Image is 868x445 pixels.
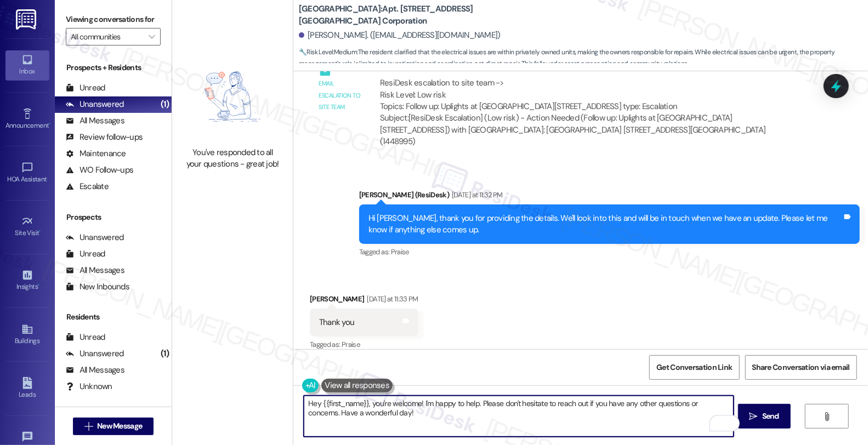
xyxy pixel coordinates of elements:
[738,404,791,429] button: Send
[39,227,41,235] span: •
[73,418,154,435] button: New Message
[310,293,418,309] div: [PERSON_NAME]
[66,99,124,110] div: Unanswered
[158,96,172,113] div: (1)
[310,336,418,352] div: Tagged as:
[184,52,281,141] img: empty-state
[5,212,49,242] a: Site Visit •
[66,381,112,392] div: Unknown
[66,281,129,293] div: New Inbounds
[66,232,124,243] div: Unanswered
[66,348,124,360] div: Unanswered
[5,320,49,350] a: Buildings
[55,62,172,73] div: Prospects + Residents
[299,30,501,41] div: [PERSON_NAME]. ([EMAIL_ADDRESS][DOMAIN_NAME])
[5,374,49,403] a: Leads
[299,47,868,70] span: : The resident clarified that the electrical issues are within privately owned units, making the ...
[319,317,354,328] div: Thank you
[66,115,124,127] div: All Messages
[84,422,93,431] i: 
[97,420,142,432] span: New Message
[380,112,801,147] div: Subject: [ResiDesk Escalation] (Low risk) - Action Needed (Follow up: Uplights at [GEOGRAPHIC_DAT...
[149,32,155,41] i: 
[55,212,172,223] div: Prospects
[38,281,39,289] span: •
[184,147,281,170] div: You've responded to all your questions - great job!
[71,28,143,45] input: All communities
[359,189,860,204] div: [PERSON_NAME] (ResiDesk)
[5,50,49,80] a: Inbox
[449,189,502,201] div: [DATE] at 11:32 PM
[368,213,842,236] div: Hi [PERSON_NAME], thank you for providing the details. We'll look into this and will be in touch ...
[745,355,857,380] button: Share Conversation via email
[656,362,732,373] span: Get Conversation Link
[359,244,860,260] div: Tagged as:
[319,78,362,113] div: Email escalation to site team
[66,332,105,343] div: Unread
[342,340,360,349] span: Praise
[365,293,418,305] div: [DATE] at 11:33 PM
[750,412,758,421] i: 
[66,148,126,159] div: Maintenance
[66,11,161,28] label: Viewing conversations for
[66,164,133,176] div: WO Follow-ups
[649,355,739,380] button: Get Conversation Link
[299,48,357,56] strong: 🔧 Risk Level: Medium
[66,364,124,376] div: All Messages
[299,3,518,27] b: [GEOGRAPHIC_DATA]: Apt. [STREET_ADDRESS][GEOGRAPHIC_DATA] Corporation
[66,181,109,192] div: Escalate
[752,362,850,373] span: Share Conversation via email
[391,247,409,256] span: Praise
[66,248,105,260] div: Unread
[158,345,172,362] div: (1)
[49,120,50,128] span: •
[5,158,49,188] a: HOA Assistant
[16,9,38,30] img: ResiDesk Logo
[66,132,143,143] div: Review follow-ups
[5,266,49,295] a: Insights •
[380,77,801,112] div: ResiDesk escalation to site team -> Risk Level: Low risk Topics: Follow up: Uplights at [GEOGRAPH...
[304,396,734,437] textarea: To enrich screen reader interactions, please activate Accessibility in Grammarly extension settings
[762,410,779,422] span: Send
[55,311,172,323] div: Residents
[66,265,124,276] div: All Messages
[66,82,105,94] div: Unread
[823,412,831,421] i: 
